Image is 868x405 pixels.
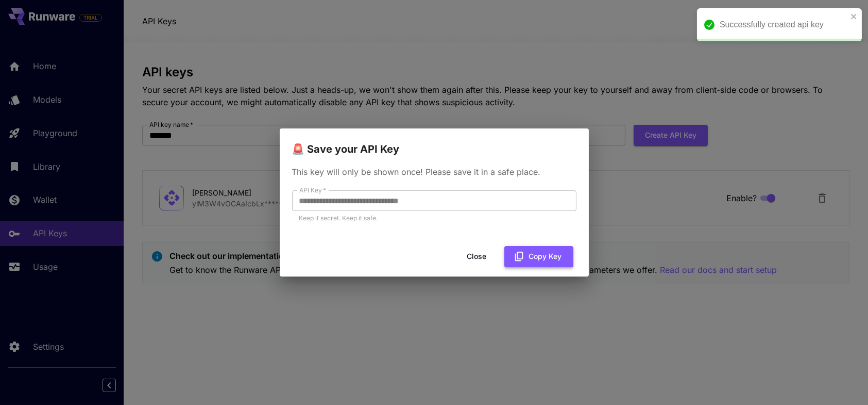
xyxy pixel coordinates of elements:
[299,213,569,223] p: Keep it secret. Keep it safe.
[850,12,858,21] button: close
[292,166,576,178] p: This key will only be shown once! Please save it in a safe place.
[816,355,868,405] iframe: Chat Widget
[299,186,326,195] label: API Key
[454,246,500,267] button: Close
[720,19,847,31] div: Successfully created api key
[504,246,573,267] button: Copy Key
[280,128,589,157] h2: 🚨 Save your API Key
